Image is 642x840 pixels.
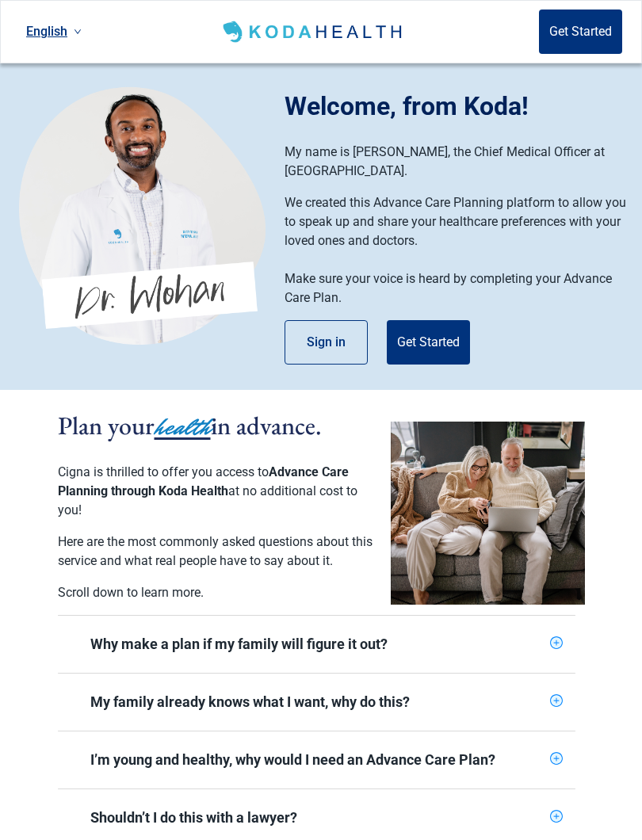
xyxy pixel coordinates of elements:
[550,694,563,707] span: plus-circle
[90,635,544,654] div: Why make a plan if my family will figure it out?
[58,583,375,602] p: Scroll down to learn more.
[285,143,626,181] p: My name is [PERSON_NAME], the Chief Medical Officer at [GEOGRAPHIC_DATA].
[391,422,585,605] img: Couple planning their healthcare together
[90,750,544,769] div: I’m young and healthy, why would I need an Advance Care Plan?
[74,28,82,36] span: down
[211,409,322,442] span: in advance.
[20,18,88,44] a: Current language: English
[387,320,470,365] button: Get Started
[58,616,575,673] div: Why make a plan if my family will figure it out?
[285,269,626,307] p: Make sure your voice is heard by completing your Advance Care Plan.
[58,674,575,731] div: My family already knows what I want, why do this?
[285,193,626,250] p: We created this Advance Care Planning platform to allow you to speak up and share your healthcare...
[155,410,211,445] span: health
[19,86,266,345] img: Koda Health
[58,464,269,479] span: Cigna is thrilled to offer you access to
[285,87,642,125] h1: Welcome, from Koda!
[220,19,407,44] img: Koda Health
[550,810,563,823] span: plus-circle
[285,320,368,365] button: Sign in
[550,752,563,765] span: plus-circle
[539,10,622,54] button: Get Started
[90,808,544,827] div: Shouldn’t I do this with a lawyer?
[90,693,544,712] div: My family already knows what I want, why do this?
[550,636,563,649] span: plus-circle
[58,731,575,788] div: I’m young and healthy, why would I need an Advance Care Plan?
[58,409,155,442] span: Plan your
[58,533,375,571] p: Here are the most commonly asked questions about this service and what real people have to say ab...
